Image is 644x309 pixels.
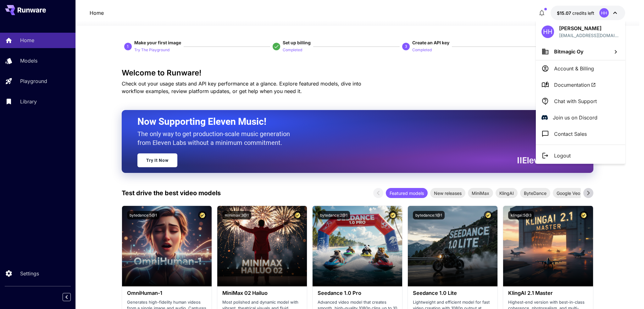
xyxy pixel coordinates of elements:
[559,32,619,39] div: harri@bitmagic.games
[536,43,625,60] button: Bitmagic Oy
[554,152,571,159] p: Logout
[559,32,619,39] p: [EMAIL_ADDRESS][DOMAIN_NAME]
[541,25,554,38] div: HH
[554,48,584,55] span: Bitmagic Oy
[554,81,596,89] span: Documentation
[554,65,594,72] p: Account & Billing
[553,114,597,121] p: Join us on Discord
[554,130,587,138] p: Contact Sales
[559,25,619,32] p: [PERSON_NAME]
[554,97,597,105] p: Chat with Support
